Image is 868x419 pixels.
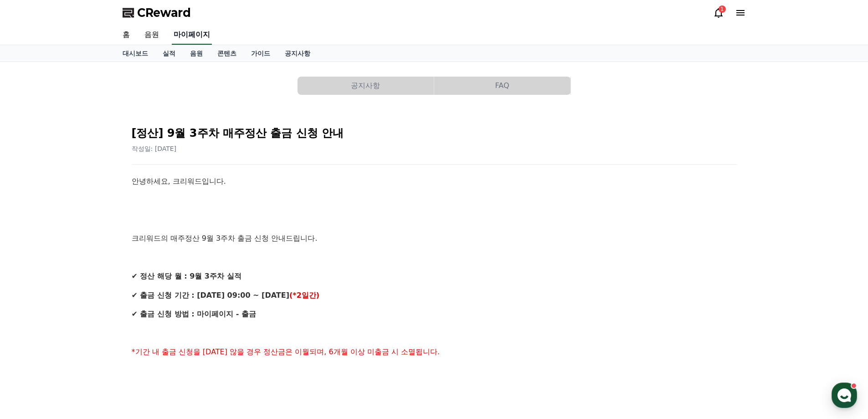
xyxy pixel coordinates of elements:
[115,45,155,62] a: 대시보드
[719,5,726,13] div: 1
[132,291,289,300] strong: ✔ 출금 신청 기간 : [DATE] 09:00 ~ [DATE]
[137,26,166,45] a: 음원
[244,45,277,62] a: 가이드
[115,26,137,45] a: 홈
[210,45,244,62] a: 콘텐츠
[132,310,256,318] strong: ✔ 출금 신청 방법 : 마이페이지 - 출금
[713,7,724,18] a: 1
[29,303,34,310] span: 홈
[277,45,318,62] a: 공지사항
[132,126,737,140] h2: [정산] 9월 3주차 매주정산 출금 신청 안내
[132,233,737,244] p: 크리워드의 매주정산 9월 3주차 출금 신청 안내드립니다.
[137,5,191,20] span: CReward
[3,289,60,312] a: 홈
[289,291,319,300] strong: (*2일간)
[83,303,94,310] span: 대화
[132,145,177,152] span: 작성일: [DATE]
[298,77,434,95] button: 공지사항
[172,26,212,45] a: 마이페이지
[132,272,241,280] strong: ✔ 정산 해당 월 : 9월 3주차 실적
[123,5,191,20] a: CReward
[183,45,210,62] a: 음원
[155,45,183,62] a: 실적
[434,77,570,95] button: FAQ
[298,77,434,95] a: 공지사항
[118,289,175,312] a: 설정
[132,347,440,356] span: *기간 내 출금 신청을 [DATE] 않을 경우 정산금은 이월되며, 6개월 이상 미출금 시 소멸됩니다.
[141,303,152,310] span: 설정
[60,289,118,312] a: 대화
[132,176,737,187] p: 안녕하세요, 크리워드입니다.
